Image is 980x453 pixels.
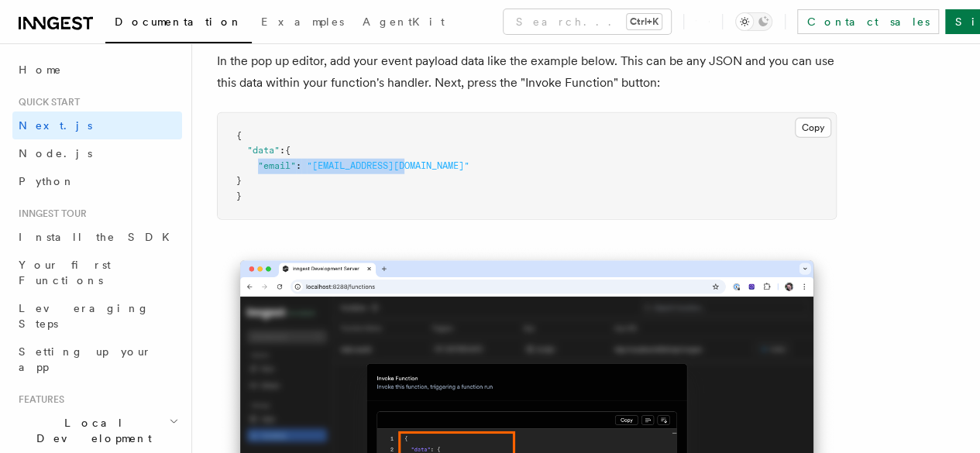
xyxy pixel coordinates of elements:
[12,139,182,167] a: Node.js
[627,14,662,29] kbd: Ctrl+K
[261,15,344,28] span: Examples
[19,175,75,187] span: Python
[795,118,831,138] button: Copy
[217,50,837,94] p: In the pop up editor, add your event payload data like the example below. This can be any JSON an...
[12,251,182,294] a: Your first Functions
[105,5,252,43] a: Documentation
[236,190,242,201] span: }
[12,96,80,108] span: Quick start
[19,345,152,373] span: Setting up your app
[353,5,454,42] a: AgentKit
[252,5,353,42] a: Examples
[115,15,242,28] span: Documentation
[280,145,285,156] span: :
[12,338,182,381] a: Setting up your app
[19,231,179,243] span: Install the SDK
[12,393,64,406] span: Features
[12,167,182,195] a: Python
[735,12,772,31] button: Toggle dark mode
[12,415,169,446] span: Local Development
[19,302,150,330] span: Leveraging Steps
[285,145,291,156] span: {
[19,259,111,287] span: Your first Functions
[12,112,182,139] a: Next.js
[797,9,939,34] a: Contact sales
[19,119,92,132] span: Next.js
[236,130,242,141] span: {
[307,160,469,171] span: "[EMAIL_ADDRESS][DOMAIN_NAME]"
[247,145,280,156] span: "data"
[19,62,62,77] span: Home
[504,9,671,34] button: Search...Ctrl+K
[12,56,182,84] a: Home
[258,160,296,171] span: "email"
[12,223,182,251] a: Install the SDK
[12,409,182,452] button: Local Development
[363,15,445,28] span: AgentKit
[19,147,92,160] span: Node.js
[296,160,301,171] span: :
[12,294,182,338] a: Leveraging Steps
[236,175,242,186] span: }
[12,208,87,220] span: Inngest tour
